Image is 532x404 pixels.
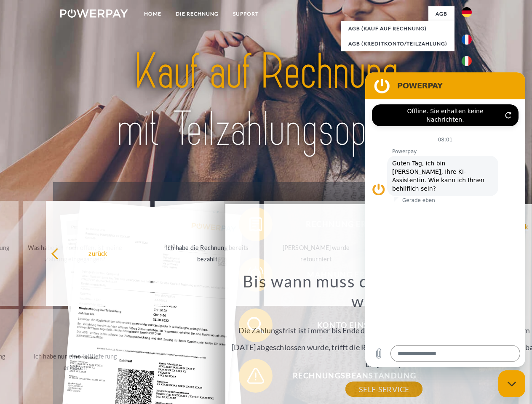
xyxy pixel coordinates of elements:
a: SUPPORT [226,6,266,21]
iframe: Schaltfläche zum Öffnen des Messaging-Fensters; Konversation läuft [498,370,525,397]
a: DIE RECHNUNG [168,6,226,21]
img: fr [462,35,472,45]
a: Was habe ich noch offen, ist meine Zahlung eingegangen? [23,201,128,306]
a: agb [428,6,454,21]
img: de [462,7,472,17]
img: it [462,56,472,66]
a: AGB (Kreditkonto/Teilzahlung) [341,36,454,51]
a: Home [137,6,168,21]
a: SELF-SERVICE [345,382,422,397]
div: Ich habe die Rechnung bereits bezahlt [160,242,254,265]
a: AGB (Kauf auf Rechnung) [341,21,454,36]
img: title-powerpay_de.svg [80,40,452,161]
iframe: Messaging-Fenster [365,72,525,367]
div: Was habe ich noch offen, ist meine Zahlung eingegangen? [28,242,123,265]
div: Ich habe nur eine Teillieferung erhalten [28,351,123,373]
div: zurück [51,247,146,259]
img: logo-powerpay-white.svg [60,9,128,18]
